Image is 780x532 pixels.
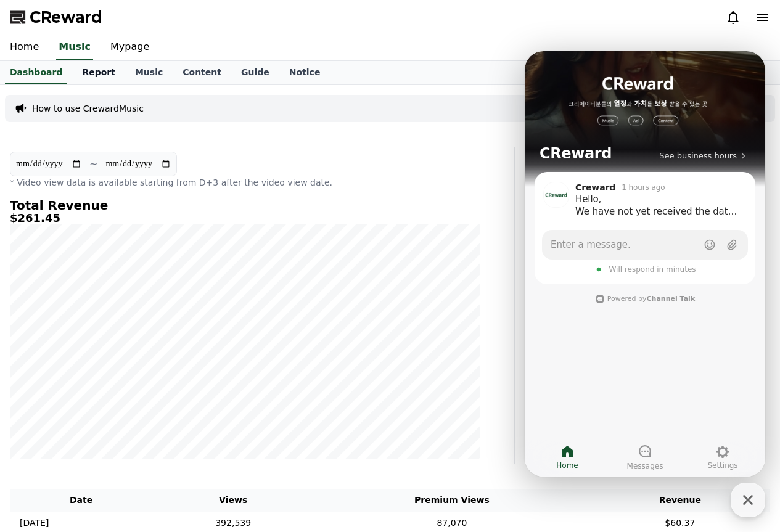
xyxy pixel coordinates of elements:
[173,61,231,84] a: Content
[10,212,480,224] h5: $261.45
[10,176,480,189] p: * Video view data is available starting from D+3 after the video view date.
[279,61,330,84] a: Notice
[30,7,102,27] span: CReward
[89,157,97,171] p: ~
[56,35,93,60] a: Music
[525,51,765,477] iframe: Channel chat
[5,61,67,84] a: Dashboard
[10,489,152,512] th: Date
[590,489,770,512] th: Revenue
[10,7,102,27] a: CReward
[10,198,480,212] h4: Total Revenue
[20,517,49,530] p: [DATE]
[152,489,314,512] th: Views
[314,489,590,512] th: Premium Views
[101,35,159,60] a: Mypage
[231,61,279,84] a: Guide
[125,61,173,84] a: Music
[72,61,125,84] a: Report
[32,102,144,115] a: How to use CrewardMusic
